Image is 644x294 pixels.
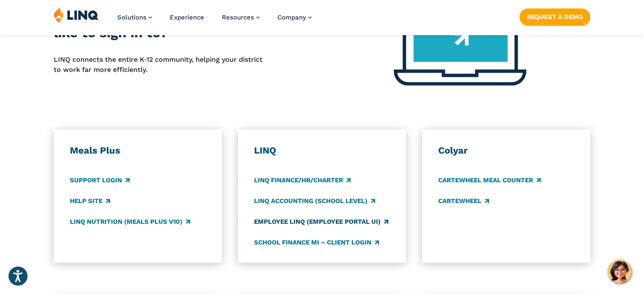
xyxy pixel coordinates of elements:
[254,176,351,185] a: LINQ Finance/HR/Charter
[438,196,489,206] a: CARTEWHEEL
[254,145,390,157] h3: LINQ
[70,217,190,226] a: LINQ Nutrition (Meals Plus v10)
[54,7,99,23] img: LINQ | K‑12 Software
[222,14,254,21] span: Resources
[70,196,110,206] a: Help Site
[254,217,388,226] a: Employee LINQ (Employee Portal UI)
[277,14,312,21] a: Company
[117,14,152,21] a: Solutions
[520,8,590,25] a: Request a Demo
[254,238,379,247] a: School Finance MI – Client Login
[70,176,130,185] a: Support Login
[520,7,590,25] nav: Button Navigation
[254,196,375,206] a: LINQ Accounting (school level)
[277,14,306,21] span: Company
[117,14,146,21] span: Solutions
[117,7,312,35] nav: Primary Navigation
[54,55,268,75] p: LINQ connects the entire K‑12 community, helping your district to work far more efficiently.
[70,145,206,157] h3: Meals Plus
[608,260,631,283] button: Hello, have a question? Let’s chat.
[438,176,541,185] a: CARTEWHEEL Meal Counter
[438,145,574,157] h3: Colyar
[170,14,204,21] a: Experience
[222,14,260,21] a: Resources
